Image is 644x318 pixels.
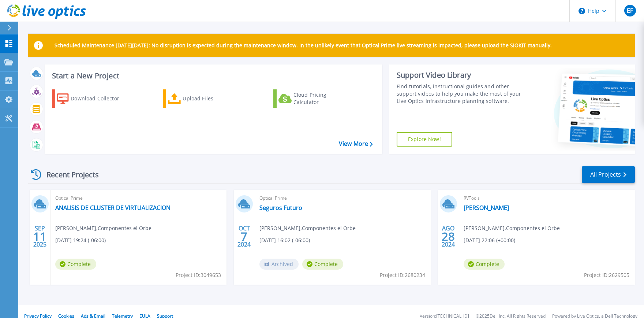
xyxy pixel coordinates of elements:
[33,223,47,250] div: SEP 2025
[55,194,222,202] span: Optical Prime
[55,236,106,244] span: [DATE] 19:24 (-06:00)
[259,236,310,244] span: [DATE] 16:02 (-06:00)
[464,224,560,232] span: [PERSON_NAME] , Componentes el Orbe
[464,204,509,211] a: [PERSON_NAME]
[55,42,552,48] p: Scheduled Maintenance [DATE][DATE]: No disruption is expected during the maintenance window. In t...
[302,259,343,270] span: Complete
[397,132,452,147] a: Explore Now!
[464,194,630,202] span: RVTools
[55,204,171,211] a: ANALISIS DE CLUSTER DE VIRTUALIZACION
[627,8,633,14] span: EF
[397,70,521,80] div: Support Video Library
[28,166,109,184] div: Recent Projects
[442,233,455,240] span: 28
[584,271,629,279] span: Project ID: 2629505
[339,140,373,147] a: View More
[163,89,244,108] a: Upload Files
[52,72,372,80] h3: Start a New Project
[259,259,299,270] span: Archived
[241,233,247,240] span: 7
[259,194,426,202] span: Optical Prime
[71,91,129,106] div: Download Collector
[55,224,151,232] span: [PERSON_NAME] , Componentes el Orbe
[52,89,134,108] a: Download Collector
[464,259,505,270] span: Complete
[293,91,352,106] div: Cloud Pricing Calculator
[441,223,455,250] div: AGO 2024
[582,166,635,183] a: All Projects
[273,89,355,108] a: Cloud Pricing Calculator
[397,83,521,105] div: Find tutorials, instructional guides and other support videos to help you make the most of your L...
[259,204,302,211] a: Seguros Futuro
[259,224,356,232] span: [PERSON_NAME] , Componentes el Orbe
[380,271,425,279] span: Project ID: 2680234
[237,223,251,250] div: OCT 2024
[55,259,96,270] span: Complete
[183,91,241,106] div: Upload Files
[33,233,46,240] span: 11
[464,236,515,244] span: [DATE] 22:06 (+00:00)
[176,271,221,279] span: Project ID: 3049653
